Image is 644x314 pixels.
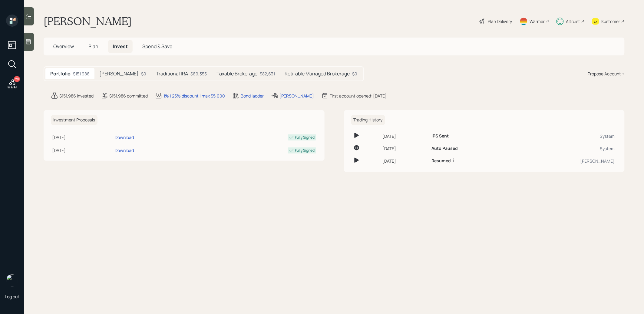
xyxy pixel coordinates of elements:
div: Fully Signed [295,148,315,153]
div: $151,986 invested [59,93,94,99]
div: Bond ladder [241,93,264,99]
img: treva-nostdahl-headshot.png [6,274,18,286]
div: [DATE] [382,133,427,139]
div: Kustomer [602,18,620,25]
div: Altruist [566,18,580,25]
h5: [PERSON_NAME] [99,71,139,77]
div: Propose Account + [588,71,625,77]
div: $0 [141,71,146,77]
h5: Taxable Brokerage [216,71,257,77]
div: [DATE] [382,158,427,164]
h6: IPS Sent [432,134,449,139]
span: Spend & Save [142,43,172,50]
h5: Traditional IRA [156,71,188,77]
div: System [515,133,615,139]
div: Download [115,134,134,140]
div: [PERSON_NAME] [279,93,314,99]
div: [PERSON_NAME] [515,158,615,164]
div: Fully Signed [295,135,315,140]
div: System [515,145,615,152]
div: 20 [14,76,20,82]
div: $0 [352,71,357,77]
h5: Retirable Managed Brokerage [285,71,350,77]
div: [DATE] [382,145,427,152]
div: Log out [5,294,19,299]
div: Warmer [530,18,545,25]
div: Download [115,147,134,154]
div: 1% | 25% discount | max $5,000 [163,93,225,99]
div: [DATE] [52,147,112,154]
div: $82,631 [260,71,275,77]
div: $151,986 committed [109,93,148,99]
h6: Trading History [351,115,385,125]
div: First account opened: [DATE] [330,93,387,99]
h6: Investment Proposals [51,115,97,125]
span: Invest [113,43,128,50]
h5: Portfolio [50,71,71,77]
h6: Resumed [432,158,451,164]
h1: [PERSON_NAME] [44,15,132,28]
div: $69,355 [190,71,207,77]
div: Plan Delivery [488,18,512,25]
span: Overview [53,43,74,50]
h6: Auto Paused [432,146,458,151]
span: Plan [88,43,98,50]
div: [DATE] [52,134,112,140]
div: $151,986 [73,71,90,77]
